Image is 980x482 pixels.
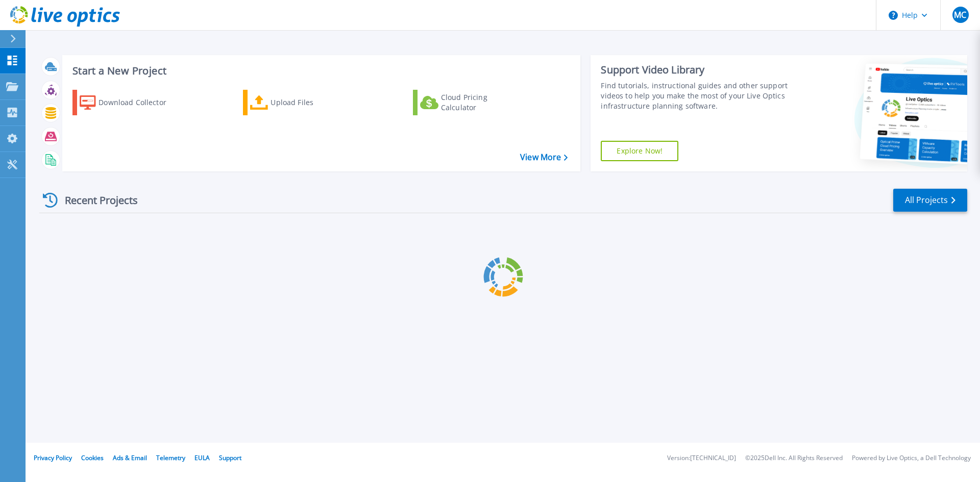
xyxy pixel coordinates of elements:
div: Find tutorials, instructional guides and other support videos to help you make the most of your L... [601,81,793,111]
a: View More [520,153,568,162]
h3: Start a New Project [72,65,568,77]
div: Upload Files [271,92,352,113]
span: MC [954,11,966,19]
div: Cloud Pricing Calculator [441,92,523,113]
a: Upload Files [243,90,357,115]
a: Telemetry [156,453,185,462]
a: Ads & Email [113,453,147,462]
a: Cloud Pricing Calculator [413,90,527,115]
li: Powered by Live Optics, a Dell Technology [852,455,971,462]
li: Version: [TECHNICAL_ID] [667,455,736,462]
a: Support [219,453,241,462]
a: Explore Now! [601,141,678,161]
div: Download Collector [99,92,180,113]
a: All Projects [893,189,967,212]
a: EULA [194,453,210,462]
a: Privacy Policy [34,453,72,462]
div: Recent Projects [39,188,152,213]
a: Cookies [81,453,104,462]
li: © 2025 Dell Inc. All Rights Reserved [745,455,843,462]
div: Support Video Library [601,63,793,77]
a: Download Collector [72,90,186,115]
